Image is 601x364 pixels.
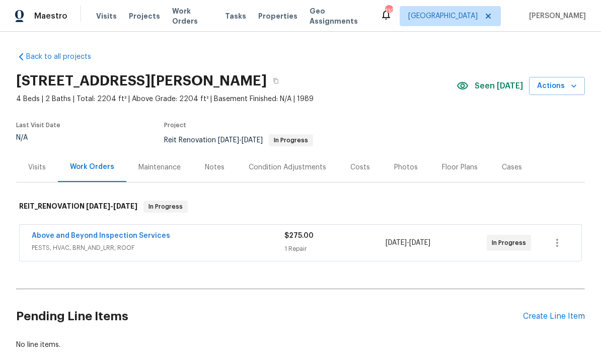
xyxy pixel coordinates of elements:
span: Last Visit Date [16,122,60,128]
h2: Pending Line Items [16,293,523,340]
span: In Progress [492,238,530,248]
span: [GEOGRAPHIC_DATA] [408,11,478,21]
span: 4 Beds | 2 Baths | Total: 2204 ft² | Above Grade: 2204 ft² | Basement Finished: N/A | 1989 [16,94,457,104]
span: [DATE] [242,137,263,144]
span: $275.00 [284,232,314,239]
button: Actions [529,77,585,96]
div: No line items. [16,340,585,350]
span: Geo Assignments [310,6,368,26]
div: Create Line Item [523,312,585,321]
span: - [218,137,263,144]
div: Cases [502,162,522,172]
a: Back to all projects [16,52,113,62]
span: Actions [537,80,577,93]
h2: [STREET_ADDRESS][PERSON_NAME] [16,76,267,86]
span: Tasks [225,13,246,20]
span: Reit Renovation [164,137,313,144]
span: [DATE] [409,239,430,246]
span: [DATE] [113,203,137,210]
span: Visits [96,11,117,21]
div: Condition Adjustments [249,162,326,172]
div: Work Orders [70,162,114,172]
div: Notes [205,162,224,172]
div: Costs [350,162,370,172]
span: Properties [258,11,297,21]
span: In Progress [144,202,187,212]
div: REIT_RENOVATION [DATE]-[DATE]In Progress [16,191,585,223]
span: PESTS, HVAC, BRN_AND_LRR, ROOF [32,243,284,253]
span: [DATE] [218,137,239,144]
div: Photos [394,162,418,172]
span: [PERSON_NAME] [525,11,586,21]
button: Copy Address [267,72,285,90]
div: Visits [28,162,46,172]
div: 110 [385,6,392,16]
h6: REIT_RENOVATION [19,201,137,213]
span: In Progress [270,137,312,143]
span: [DATE] [386,239,407,246]
div: N/A [16,134,60,141]
span: Maestro [34,11,67,21]
span: - [386,238,430,248]
span: - [86,203,137,210]
span: [DATE] [86,203,110,210]
span: Seen [DATE] [475,81,523,91]
span: Project [164,122,186,128]
div: Maintenance [138,162,181,172]
div: 1 Repair [284,244,386,254]
span: Projects [129,11,160,21]
div: Floor Plans [442,162,478,172]
span: Work Orders [172,6,213,26]
a: Above and Beyond Inspection Services [32,232,170,239]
